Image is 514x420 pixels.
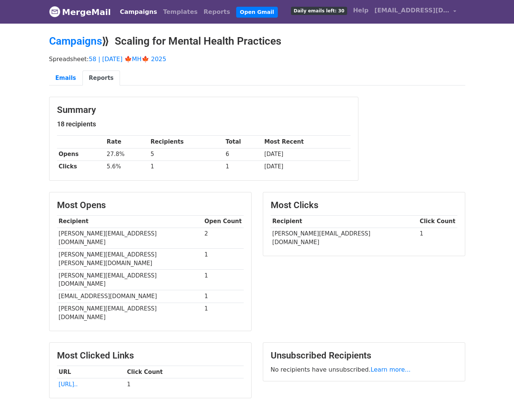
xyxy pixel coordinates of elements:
[57,290,203,303] td: [EMAIL_ADDRESS][DOMAIN_NAME]
[262,160,350,173] td: [DATE]
[89,55,166,63] a: 58 | [DATE] 🍁MH🍁 2025
[271,228,418,248] td: [PERSON_NAME][EMAIL_ADDRESS][DOMAIN_NAME]
[49,35,102,47] a: Campaigns
[350,3,372,18] a: Help
[271,200,457,211] h3: Most Clicks
[57,215,203,228] th: Recipient
[105,136,149,148] th: Rate
[271,350,457,361] h3: Unsubscribed Recipients
[57,249,203,270] td: [PERSON_NAME][EMAIL_ADDRESS][PERSON_NAME][DOMAIN_NAME]
[125,366,244,378] th: Click Count
[49,6,60,17] img: MergeMail logo
[371,366,411,373] a: Learn more...
[57,160,105,173] th: Clicks
[49,70,82,86] a: Emails
[125,378,244,391] td: 1
[105,148,149,160] td: 27.8%
[49,35,465,48] h2: ⟫ Scaling for Mental Health Practices
[203,303,244,323] td: 1
[375,6,450,15] span: [EMAIL_ADDRESS][DOMAIN_NAME]
[57,366,125,378] th: URL
[149,148,224,160] td: 5
[372,3,459,21] a: [EMAIL_ADDRESS][DOMAIN_NAME]
[262,136,350,148] th: Most Recent
[57,350,244,361] h3: Most Clicked Links
[224,160,262,173] td: 1
[57,120,351,128] h5: 18 recipients
[236,7,278,18] a: Open Gmail
[201,4,233,19] a: Reports
[203,269,244,290] td: 1
[203,290,244,303] td: 1
[224,136,262,148] th: Total
[57,105,351,115] h3: Summary
[57,269,203,290] td: [PERSON_NAME][EMAIL_ADDRESS][DOMAIN_NAME]
[291,7,347,15] span: Daily emails left: 30
[203,249,244,270] td: 1
[117,4,160,19] a: Campaigns
[49,55,465,63] p: Spreadsheet:
[160,4,201,19] a: Templates
[203,215,244,228] th: Open Count
[149,136,224,148] th: Recipients
[288,3,350,18] a: Daily emails left: 30
[57,200,244,211] h3: Most Opens
[418,228,457,248] td: 1
[149,160,224,173] td: 1
[105,160,149,173] td: 5.6%
[271,366,457,373] p: No recipients have unsubscribed.
[82,70,120,86] a: Reports
[418,215,457,228] th: Click Count
[203,228,244,249] td: 2
[224,148,262,160] td: 6
[477,384,514,420] iframe: Chat Widget
[57,303,203,323] td: [PERSON_NAME][EMAIL_ADDRESS][DOMAIN_NAME]
[57,228,203,249] td: [PERSON_NAME][EMAIL_ADDRESS][DOMAIN_NAME]
[49,4,111,20] a: MergeMail
[58,381,78,388] a: [URL]..
[271,215,418,228] th: Recipient
[57,148,105,160] th: Opens
[262,148,350,160] td: [DATE]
